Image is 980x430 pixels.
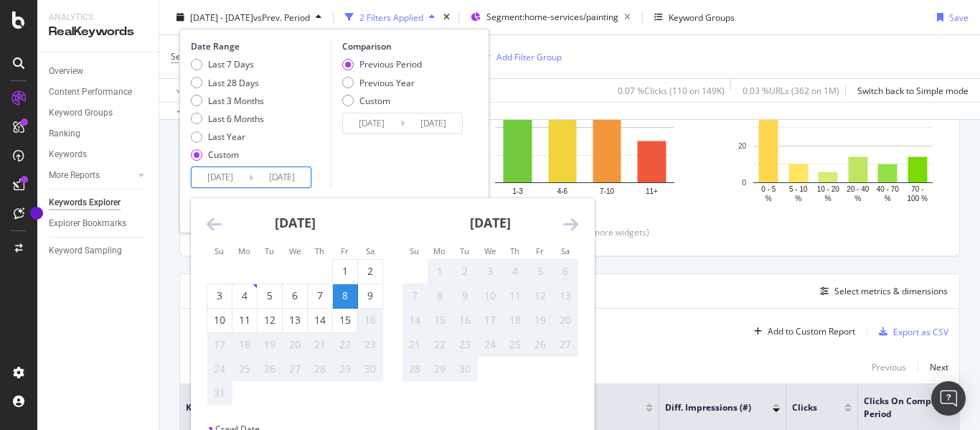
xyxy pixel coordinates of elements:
[503,289,527,303] div: 11
[253,11,310,23] span: vs Prev. Period
[453,259,478,284] td: Not available. Tuesday, September 2, 2025
[49,85,132,100] div: Content Performance
[358,289,382,303] div: 9
[428,259,453,284] td: Not available. Monday, September 1, 2025
[428,284,453,308] td: Not available. Monday, September 8, 2025
[342,58,422,70] div: Previous Period
[484,246,496,256] small: We
[478,337,502,352] div: 24
[341,246,349,256] small: Fr
[358,337,382,352] div: 23
[553,284,578,308] td: Not available. Saturday, September 13, 2025
[49,195,121,210] div: Keywords Explorer
[553,259,578,284] td: Not available. Saturday, September 6, 2025
[817,185,840,193] text: 10 - 20
[503,284,528,308] td: Not available. Thursday, September 11, 2025
[191,76,264,88] div: Last 28 Days
[258,357,283,381] td: Not available. Tuesday, August 26, 2025
[333,313,357,327] div: 15
[358,313,382,327] div: 16
[333,264,357,279] div: 1
[557,187,568,195] text: 4-6
[528,259,553,284] td: Not available. Friday, September 5, 2025
[761,185,776,193] text: 0 - 5
[405,113,462,134] input: End Date
[358,259,383,284] td: Choose Saturday, August 2, 2025 as your check-in date. It’s available.
[191,198,594,423] div: Calendar
[553,313,578,327] div: 20
[428,289,452,303] div: 8
[738,142,747,150] text: 20
[49,147,87,162] div: Keywords
[731,65,955,204] div: A chart.
[553,289,578,303] div: 13
[453,337,477,352] div: 23
[333,289,357,303] div: 8
[931,6,969,29] button: Save
[402,289,427,303] div: 7
[258,308,283,332] td: Choose Tuesday, August 12, 2025 as your check-in date. It’s available.
[528,264,552,279] div: 5
[908,195,928,202] text: 100 %
[49,126,80,141] div: Ranking
[742,179,746,187] text: 0
[460,246,469,256] small: Tu
[512,187,523,195] text: 1-3
[192,167,249,187] input: Start Date
[465,6,636,29] button: Segment:home-services/painting
[814,283,948,300] button: Select metrics & dimensions
[847,185,870,193] text: 20 - 40
[949,11,969,23] div: Save
[208,131,245,143] div: Last Year
[207,337,232,352] div: 17
[478,313,502,327] div: 17
[258,332,283,357] td: Not available. Tuesday, August 19, 2025
[433,246,446,256] small: Mo
[186,401,347,414] span: Keyword
[208,58,254,70] div: Last 7 Days
[49,85,149,100] a: Content Performance
[864,395,980,421] span: Clicks On Compared Period
[208,113,264,125] div: Last 6 Months
[428,308,453,332] td: Not available. Monday, September 15, 2025
[930,361,948,373] div: Next
[191,149,264,161] div: Custom
[873,320,948,343] button: Export as CSV
[792,401,823,414] span: Clicks
[275,214,316,231] strong: [DATE]
[49,168,100,183] div: More Reports
[283,332,308,357] td: Not available. Wednesday, August 20, 2025
[49,106,149,121] a: Keyword Groups
[333,332,358,357] td: Not available. Friday, August 22, 2025
[308,337,332,352] div: 21
[191,113,264,125] div: Last 6 Months
[171,79,212,102] button: Apply
[358,284,383,308] td: Choose Saturday, August 9, 2025 as your check-in date. It’s available.
[359,11,423,23] div: 2 Filters Applied
[232,284,258,308] td: Choose Monday, August 4, 2025 as your check-in date. It’s available.
[669,11,735,23] div: Keyword Groups
[486,11,618,23] span: Segment: home-services/painting
[171,6,327,29] button: [DATE] - [DATE]vsPrev. Period
[428,332,453,357] td: Not available. Monday, September 22, 2025
[665,401,751,414] span: Diff. Impressions (#)
[931,381,966,416] div: Open Intercom Messenger
[478,264,502,279] div: 3
[232,308,258,332] td: Choose Monday, August 11, 2025 as your check-in date. It’s available.
[478,308,503,332] td: Not available. Wednesday, September 17, 2025
[453,308,478,332] td: Not available. Tuesday, September 16, 2025
[258,313,282,327] div: 12
[893,326,948,338] div: Export as CSV
[503,313,527,327] div: 18
[834,285,948,297] div: Select metrics & dimensions
[359,94,390,106] div: Custom
[503,308,528,332] td: Not available. Thursday, September 18, 2025
[510,246,519,256] small: Th
[283,357,308,381] td: Not available. Wednesday, August 27, 2025
[453,332,478,357] td: Not available. Tuesday, September 23, 2025
[428,264,452,279] div: 1
[232,289,257,303] div: 4
[743,84,839,96] div: 0.03 % URLs ( 362 on 1M )
[553,332,578,357] td: Not available. Saturday, September 27, 2025
[402,357,428,381] td: Not available. Sunday, September 28, 2025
